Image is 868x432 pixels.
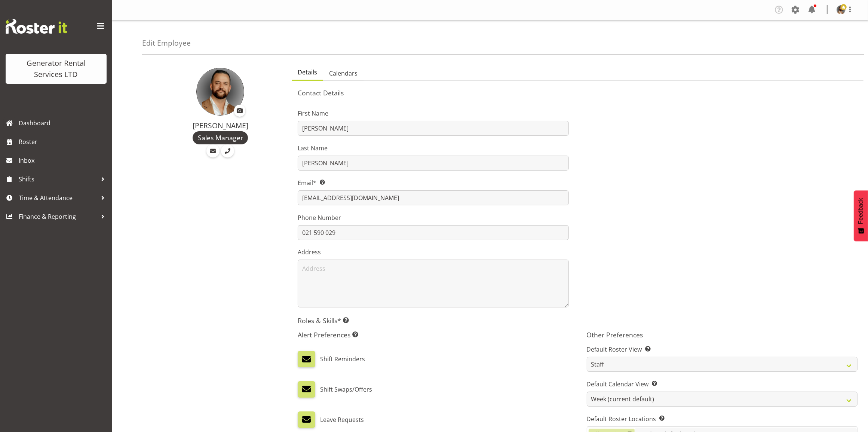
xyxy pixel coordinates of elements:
span: Time & Attendance [19,192,97,203]
span: Details [298,68,317,77]
label: Address [298,248,568,257]
span: Feedback [858,198,864,224]
span: Dashboard [19,117,108,129]
img: Rosterit website logo [6,19,67,34]
label: Phone Number [298,213,568,222]
span: Calendars [329,69,358,78]
img: sean-johnstone4fef95288b34d066b2c6be044394188f.png [196,68,244,116]
h4: [PERSON_NAME] [158,122,283,130]
label: Email* [298,178,568,187]
input: Email Address [298,190,568,205]
label: Last Name [298,144,568,153]
img: sean-johnstone4fef95288b34d066b2c6be044394188f.png [837,5,846,14]
label: First Name [298,109,568,118]
h5: Roles & Skills* [298,316,858,325]
label: Default Roster View [587,345,858,354]
input: Last Name [298,156,568,171]
span: Shifts [19,174,97,185]
h5: Contact Details [298,89,858,97]
input: Phone Number [298,225,568,240]
label: Shift Reminders [320,351,365,367]
label: Leave Requests [320,411,364,428]
button: Feedback - Show survey [854,190,868,241]
span: Roster [19,136,108,147]
span: Sales Manager [198,133,243,143]
div: Generator Rental Services LTD [13,58,99,80]
label: Default Roster Locations [587,414,858,423]
label: Default Calendar View [587,380,858,389]
h5: Other Preferences [587,331,858,339]
span: Finance & Reporting [19,211,97,222]
a: Call Employee [221,144,234,157]
label: Shift Swaps/Offers [320,381,372,398]
h5: Alert Preferences [298,331,568,339]
span: Inbox [19,155,108,166]
a: Email Employee [206,144,220,157]
h4: Edit Employee [142,39,191,47]
input: First Name [298,121,568,136]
